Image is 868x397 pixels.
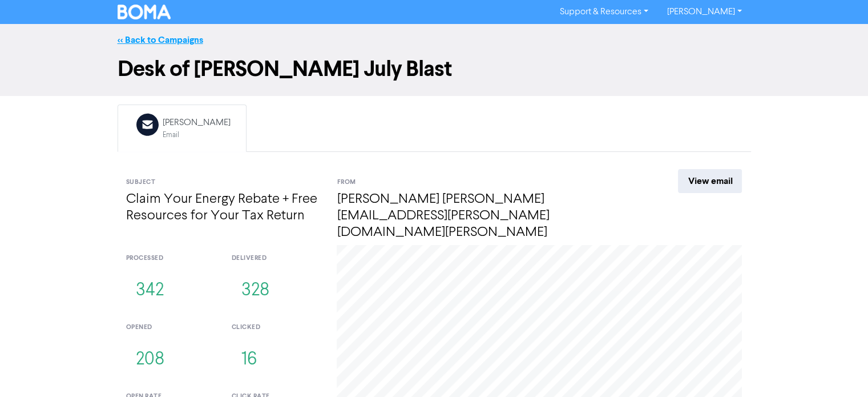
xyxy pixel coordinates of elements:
[163,130,231,141] div: Email
[126,341,174,379] button: 208
[126,178,320,187] div: Subject
[678,169,742,193] a: View email
[231,341,266,379] button: 16
[231,272,278,310] button: 328
[118,34,203,46] a: << Back to Campaigns
[126,254,215,263] div: processed
[337,191,636,240] h4: [PERSON_NAME] [PERSON_NAME][EMAIL_ADDRESS][PERSON_NAME][DOMAIN_NAME][PERSON_NAME]
[231,323,320,332] div: clicked
[163,116,231,130] div: [PERSON_NAME]
[811,342,868,397] iframe: Chat Widget
[126,323,215,332] div: opened
[126,191,320,224] h4: Claim Your Energy Rebate + Free Resources for Your Tax Return
[126,272,173,310] button: 342
[118,56,751,82] h1: Desk of [PERSON_NAME] July Blast
[231,254,320,263] div: delivered
[118,5,171,19] img: BOMA Logo
[551,3,657,21] a: Support & Resources
[337,178,636,187] div: From
[657,3,750,21] a: [PERSON_NAME]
